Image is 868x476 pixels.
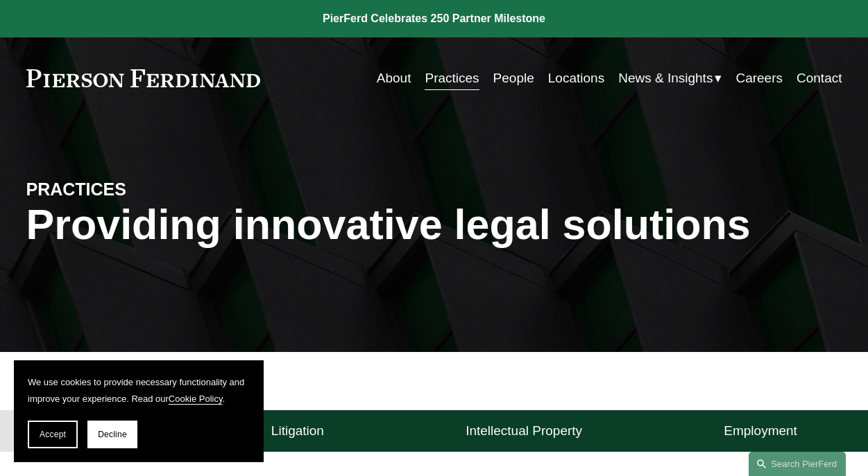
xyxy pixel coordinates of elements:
[548,65,604,91] a: Locations
[26,179,230,201] h4: PRACTICES
[26,201,842,249] h1: Providing innovative legal solutions
[493,65,534,91] a: People
[169,394,223,404] a: Cookie Policy
[271,423,324,439] h4: Litigation
[40,430,66,439] span: Accept
[724,423,797,439] h4: Employment
[14,360,264,462] section: Cookie banner
[28,421,78,448] button: Accept
[735,65,783,91] a: Careers
[87,421,137,448] button: Decline
[618,67,713,90] span: News & Insights
[425,65,479,91] a: Practices
[797,65,842,91] a: Contact
[466,423,582,439] h4: Intellectual Property
[98,430,127,439] span: Decline
[749,452,846,476] a: Search this site
[618,65,722,91] a: folder dropdown
[377,65,411,91] a: About
[28,374,250,407] p: We use cookies to provide necessary functionality and improve your experience. Read our .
